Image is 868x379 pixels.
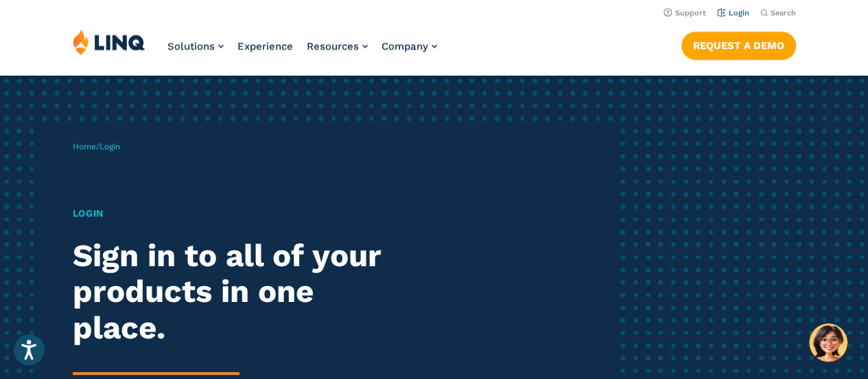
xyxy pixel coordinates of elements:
nav: Button Navigation [681,29,796,59]
a: Support [664,8,706,17]
nav: Primary Navigation [167,29,437,74]
span: Company [382,40,428,52]
a: Request a Demo [681,32,796,59]
span: Login [99,142,120,151]
a: Resources [307,40,368,52]
span: Search [771,8,796,17]
a: Company [382,40,437,52]
a: Home [73,142,96,151]
button: Hello, have a question? Let’s chat. [809,323,847,362]
span: Solutions [167,40,215,52]
a: Experience [237,40,293,52]
a: Solutions [167,40,224,52]
h2: Sign in to all of your products in one place. [73,238,407,347]
span: Resources [307,40,359,52]
button: Open Search Bar [760,8,796,18]
a: Login [717,8,749,17]
img: LINQ | K‑12 Software [73,29,145,55]
span: / [73,142,120,151]
h1: Login [73,206,407,221]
